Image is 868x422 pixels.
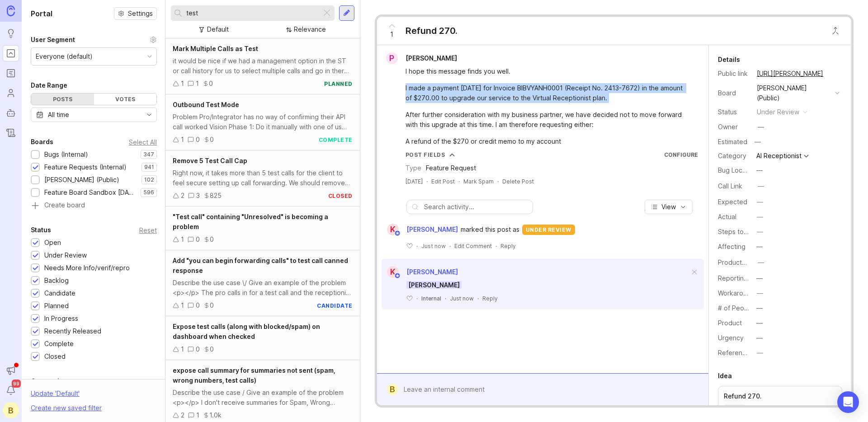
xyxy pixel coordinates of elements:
button: Post Fields [406,151,455,159]
a: Mark Multiple Calls as Testit would be nice if we had a management option in the ST or call histo... [165,38,360,94]
div: · [416,295,418,302]
img: Canny Home [7,5,15,16]
div: 0 [196,344,200,354]
div: Everyone (default) [36,52,93,61]
div: · [495,242,497,250]
div: Backlog [44,276,69,286]
div: — [756,165,763,175]
div: — [758,258,764,267]
input: Search... [186,8,318,18]
div: Select All [129,140,157,145]
div: · [426,178,428,185]
svg: toggle icon [142,111,156,118]
div: Describe the use case / Give an example of the problem <p></p> I don't receive summaries for Spam... [173,388,353,408]
div: Reply [482,295,498,302]
div: Open [44,238,61,248]
label: # of People Affected [718,304,782,312]
a: Refund 270. [718,386,842,419]
a: Outbound Test ModeProblem Pro/Integrator has no way of confirming their API call worked Vision Ph... [165,94,360,150]
div: After further consideration with my business partner, we have decided not to move forward with th... [406,110,690,130]
div: Idea [718,370,732,381]
div: · [477,295,479,302]
div: 0 [196,135,200,145]
div: K [387,224,399,235]
button: Close button [826,22,844,40]
div: Bugs (Internal) [44,150,88,159]
label: Actual [718,213,736,220]
span: View [661,202,676,211]
div: — [758,122,764,132]
div: 1 [196,410,199,420]
a: Configure [664,151,698,158]
label: Call Link [718,182,742,190]
div: 825 [210,191,222,201]
label: Reference(s) [718,349,758,356]
div: Candidate [44,288,75,298]
a: Add "you can begin forwarding calls" to test call canned responseDescribe the use case \/ Give an... [165,250,360,316]
span: [PERSON_NAME] [406,54,457,62]
a: Roadmaps [3,65,19,81]
div: [PERSON_NAME] (Public) [44,175,119,185]
p: 596 [143,189,154,196]
span: Outbound Test Mode [173,101,239,108]
a: Ideas [3,25,19,42]
div: Edit Comment [454,242,492,250]
label: Product [718,319,742,327]
div: 1 [196,79,199,89]
button: Workaround [754,287,766,299]
div: In Progress [44,314,78,324]
span: Expose test calls (along with blocked/spam) on dashboard when checked [173,323,320,340]
div: 1 [181,234,184,244]
div: · [497,178,499,185]
div: Describe the use case \/ Give an example of the problem <p></p> The pro calls in for a test call ... [173,278,353,298]
div: Recently Released [44,326,101,336]
label: Expected [718,198,747,206]
div: — [757,348,763,358]
div: 1.0k [209,410,222,420]
a: Settings [114,7,157,20]
div: Refund 270. [406,24,458,37]
a: "Test call" containing "Unresolved" is becoming a problem100 [165,206,360,250]
a: Users [3,85,19,101]
div: Reset [139,228,157,233]
div: — [757,212,763,222]
span: [PERSON_NAME] [406,281,462,289]
div: candidate [317,302,353,309]
div: — [757,288,763,298]
div: 2 [181,191,184,201]
a: Portal [3,45,19,61]
div: Delete Post [502,178,534,185]
div: — [758,181,764,191]
div: · [416,242,418,250]
div: Under Review [44,250,87,260]
div: Owner [718,122,750,132]
input: Search activity... [424,202,528,212]
div: 0 [209,79,213,89]
label: Reporting Team [718,274,766,282]
span: Remove 5 Test Call Cap [173,157,247,164]
button: Actual [754,211,766,223]
div: Closed [44,352,66,361]
div: Feature Request [426,163,476,173]
label: Steps to Reproduce [718,228,779,235]
span: [PERSON_NAME] [406,225,458,234]
div: — [756,333,763,343]
div: Reply [500,242,516,250]
div: Edit Post [431,178,455,185]
button: Notifications [3,382,19,399]
span: expose call summary for summaries not sent (spam, wrong numbers, test calls) [173,366,335,384]
div: — [756,273,763,283]
a: P[PERSON_NAME] [381,52,464,64]
a: Changelog [3,125,19,141]
div: B [3,402,19,418]
img: member badge [394,272,401,279]
div: Update ' Default ' [31,389,80,403]
span: marked this post as [461,225,519,234]
div: Posts [31,94,94,105]
div: it would be nice if we had a management option in the ST or call history for us to select multipl... [173,56,353,76]
button: Expected [754,196,766,208]
div: closed [328,192,353,200]
div: Type [406,163,421,173]
div: Board [718,88,750,98]
div: 0 [196,300,200,310]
